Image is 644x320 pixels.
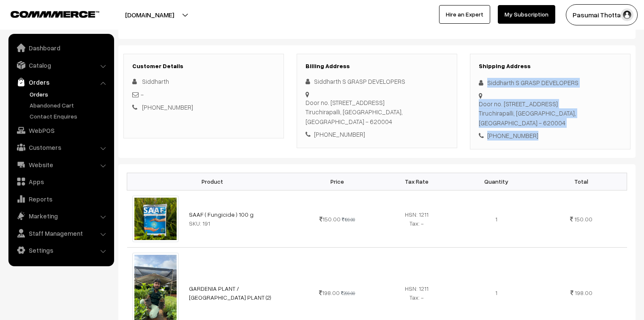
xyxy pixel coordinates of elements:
a: Website [11,157,111,172]
span: 150.00 [319,215,341,223]
a: Contact Enquires [27,112,111,121]
div: Door no. [STREET_ADDRESS] Tiruchirapalli, [GEOGRAPHIC_DATA], [GEOGRAPHIC_DATA] - 620004 [306,98,448,127]
span: 1 [495,215,497,223]
a: SAAF ( Fungicide ) 100 g [189,211,254,218]
span: 150.00 [574,215,592,223]
strike: 299.00 [341,290,355,296]
a: Marketing [11,208,111,223]
a: Reports [11,191,111,207]
a: Orders [11,74,111,90]
a: Hire an Expert [439,5,490,24]
a: Abandoned Cart [27,101,111,110]
img: IMG_20230803_175631_760.jpg [132,196,179,242]
span: 1 [495,289,497,296]
a: My Subscription [498,5,555,24]
a: Orders [27,90,111,99]
a: Staff Management [11,226,111,241]
th: Quantity [456,173,536,190]
div: Door no. [STREET_ADDRESS] Tiruchirapalli, [GEOGRAPHIC_DATA], [GEOGRAPHIC_DATA] - 620004 [479,99,622,128]
a: Apps [11,174,111,189]
span: 198.00 [575,289,592,296]
div: Siddharth S GRASP DEVELOPERS [479,78,622,88]
span: HSN: 1211 Tax: - [405,285,428,301]
a: GARDENIA PLANT / [GEOGRAPHIC_DATA] PLANT (2) [189,285,271,301]
a: COMMMERCE [11,8,85,19]
a: Settings [11,243,111,258]
div: [PHONE_NUMBER] [479,131,622,141]
h3: Shipping Address [479,63,622,70]
strike: 199.00 [342,217,355,222]
a: Catalog [11,58,111,73]
a: Customers [11,140,111,155]
button: [DOMAIN_NAME] [96,4,204,25]
div: Siddharth S GRASP DEVELOPERS [306,77,448,86]
a: WebPOS [11,123,111,138]
div: SKU: 191 [189,219,292,228]
img: COMMMERCE [11,11,99,17]
a: [PHONE_NUMBER] [142,103,193,111]
span: 198.00 [319,289,340,296]
img: user [621,8,633,21]
th: Product [127,173,297,190]
div: [PHONE_NUMBER] [306,130,448,139]
h3: Customer Details [132,63,275,70]
th: Tax Rate [377,173,456,190]
div: - [132,90,275,99]
h3: Billing Address [306,63,448,70]
th: Total [536,173,627,190]
span: Siddharth [142,77,169,85]
span: HSN: 1211 Tax: - [405,211,428,227]
button: Pasumai Thotta… [566,4,638,25]
th: Price [297,173,377,190]
a: Dashboard [11,40,111,55]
